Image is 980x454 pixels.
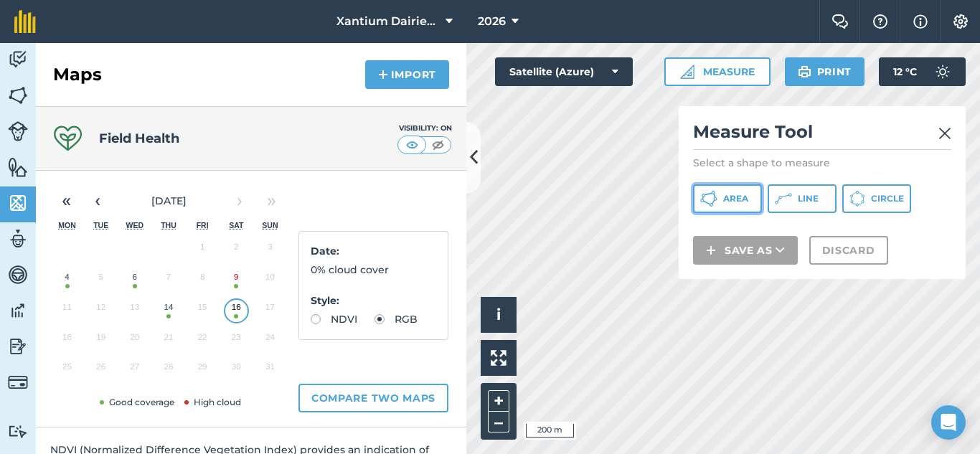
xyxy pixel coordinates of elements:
[151,295,185,326] button: 14 August 2025
[229,221,243,230] abbr: Saturday
[928,57,957,86] img: svg+xml;base64,PD94bWwgdmVyc2lvbj0iMS4wIiBlbmNvZGluZz0idXRmLTgiPz4KPCEtLSBHZW5lcmF0b3I6IEFkb2JlIE...
[931,405,966,440] div: Open Intercom Messenger
[84,265,118,295] button: 5 August 2025
[220,235,253,265] button: 2 August 2025
[253,235,287,265] button: 3 August 2025
[693,184,762,213] button: Area
[8,228,28,250] img: svg+xml;base64,PD94bWwgdmVyc2lvbj0iMS4wIiBlbmNvZGluZz0idXRmLTgiPz4KPCEtLSBHZW5lcmF0b3I6IEFkb2JlIE...
[186,235,220,265] button: 1 August 2025
[311,294,339,307] strong: Style :
[50,295,84,326] button: 11 August 2025
[8,264,28,285] img: svg+xml;base64,PD94bWwgdmVyc2lvbj0iMS4wIiBlbmNvZGluZz0idXRmLTgiPz4KPCEtLSBHZW5lcmF0b3I6IEFkb2JlIE...
[496,306,501,323] span: i
[253,265,287,295] button: 10 August 2025
[118,265,151,295] button: 6 August 2025
[84,295,118,326] button: 12 August 2025
[99,128,179,148] h4: Field Health
[118,326,151,356] button: 20 August 2025
[220,265,253,295] button: 9 August 2025
[831,14,849,29] img: Two speech bubbles overlapping with the left bubble in the forefront
[871,193,904,204] span: Circle
[488,390,509,412] button: +
[8,85,28,106] img: svg+xml;base64,PHN2ZyB4bWxucz0iaHR0cDovL3d3dy53My5vcmcvMjAwMC9zdmciIHdpZHRoPSI1NiIgaGVpZ2h0PSI2MC...
[798,63,811,80] img: svg+xml;base64,PHN2ZyB4bWxucz0iaHR0cDovL3d3dy53My5vcmcvMjAwMC9zdmciIHdpZHRoPSIxOSIgaGVpZ2h0PSIyNC...
[478,13,506,30] span: 2026
[403,138,421,152] img: svg+xml;base64,PHN2ZyB4bWxucz0iaHR0cDovL3d3dy53My5vcmcvMjAwMC9zdmciIHdpZHRoPSI1MCIgaGVpZ2h0PSI0MC...
[785,57,865,86] button: Print
[161,221,176,230] abbr: Thursday
[50,355,84,385] button: 25 August 2025
[93,221,108,230] abbr: Tuesday
[50,326,84,356] button: 18 August 2025
[58,221,76,230] abbr: Monday
[253,355,287,385] button: 31 August 2025
[488,412,509,432] button: –
[952,14,969,29] img: A cog icon
[842,184,911,213] button: Circle
[680,65,694,79] img: Ruler icon
[253,295,287,326] button: 17 August 2025
[14,10,36,33] img: fieldmargin Logo
[8,192,28,214] img: svg+xml;base64,PHN2ZyB4bWxucz0iaHR0cDovL3d3dy53My5vcmcvMjAwMC9zdmciIHdpZHRoPSI1NiIgaGVpZ2h0PSI2MC...
[182,397,241,407] span: High cloud
[186,295,220,326] button: 15 August 2025
[220,295,253,326] button: 16 August 2025
[491,350,507,366] img: Four arrows, one pointing top left, one top right, one bottom right and the last bottom left
[8,49,28,70] img: svg+xml;base64,PD94bWwgdmVyc2lvbj0iMS4wIiBlbmNvZGluZz0idXRmLTgiPz4KPCEtLSBHZW5lcmF0b3I6IEFkb2JlIE...
[311,262,436,278] p: 0% cloud cover
[253,326,287,356] button: 24 August 2025
[220,355,253,385] button: 30 August 2025
[8,121,28,141] img: svg+xml;base64,PD94bWwgdmVyc2lvbj0iMS4wIiBlbmNvZGluZz0idXRmLTgiPz4KPCEtLSBHZW5lcmF0b3I6IEFkb2JlIE...
[378,66,388,83] img: svg+xml;base64,PHN2ZyB4bWxucz0iaHR0cDovL3d3dy53My5vcmcvMjAwMC9zdmciIHdpZHRoPSIxNCIgaGVpZ2h0PSIyNC...
[879,57,966,86] button: 12 °C
[693,120,951,150] h2: Measure Tool
[8,300,28,321] img: svg+xml;base64,PD94bWwgdmVyc2lvbj0iMS4wIiBlbmNvZGluZz0idXRmLTgiPz4KPCEtLSBHZW5lcmF0b3I6IEFkb2JlIE...
[151,194,187,207] span: [DATE]
[798,193,819,204] span: Line
[429,138,447,152] img: svg+xml;base64,PHN2ZyB4bWxucz0iaHR0cDovL3d3dy53My5vcmcvMjAwMC9zdmciIHdpZHRoPSI1MCIgaGVpZ2h0PSI0MC...
[706,242,716,259] img: svg+xml;base64,PHN2ZyB4bWxucz0iaHR0cDovL3d3dy53My5vcmcvMjAwMC9zdmciIHdpZHRoPSIxNCIgaGVpZ2h0PSIyNC...
[151,355,185,385] button: 28 August 2025
[872,14,889,29] img: A question mark icon
[113,185,224,217] button: [DATE]
[186,265,220,295] button: 8 August 2025
[311,245,339,257] strong: Date :
[151,326,185,356] button: 21 August 2025
[220,326,253,356] button: 23 August 2025
[938,125,951,142] img: svg+xml;base64,PHN2ZyB4bWxucz0iaHR0cDovL3d3dy53My5vcmcvMjAwMC9zdmciIHdpZHRoPSIyMiIgaGVpZ2h0PSIzMC...
[8,336,28,357] img: svg+xml;base64,PD94bWwgdmVyc2lvbj0iMS4wIiBlbmNvZGluZz0idXRmLTgiPz4KPCEtLSBHZW5lcmF0b3I6IEFkb2JlIE...
[693,236,798,265] button: Save as
[50,265,84,295] button: 4 August 2025
[693,156,951,170] p: Select a shape to measure
[913,13,928,30] img: svg+xml;base64,PHN2ZyB4bWxucz0iaHR0cDovL3d3dy53My5vcmcvMjAwMC9zdmciIHdpZHRoPSIxNyIgaGVpZ2h0PSIxNy...
[118,295,151,326] button: 13 August 2025
[374,314,418,324] label: RGB
[82,185,113,217] button: ‹
[84,355,118,385] button: 26 August 2025
[768,184,837,213] button: Line
[311,314,357,324] label: NDVI
[664,57,771,86] button: Measure
[481,297,517,333] button: i
[224,185,255,217] button: ›
[151,265,185,295] button: 7 August 2025
[97,397,174,407] span: Good coverage
[723,193,748,204] span: Area
[186,326,220,356] button: 22 August 2025
[255,185,287,217] button: »
[298,384,448,412] button: Compare two maps
[495,57,633,86] button: Satellite (Azure)
[809,236,888,265] button: Discard
[126,221,144,230] abbr: Wednesday
[336,13,440,30] span: Xantium Dairies [GEOGRAPHIC_DATA]
[365,60,449,89] button: Import
[397,123,452,134] div: Visibility: On
[8,372,28,392] img: svg+xml;base64,PD94bWwgdmVyc2lvbj0iMS4wIiBlbmNvZGluZz0idXRmLTgiPz4KPCEtLSBHZW5lcmF0b3I6IEFkb2JlIE...
[186,355,220,385] button: 29 August 2025
[262,221,278,230] abbr: Sunday
[50,185,82,217] button: «
[84,326,118,356] button: 19 August 2025
[118,355,151,385] button: 27 August 2025
[53,63,102,86] h2: Maps
[893,57,917,86] span: 12 ° C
